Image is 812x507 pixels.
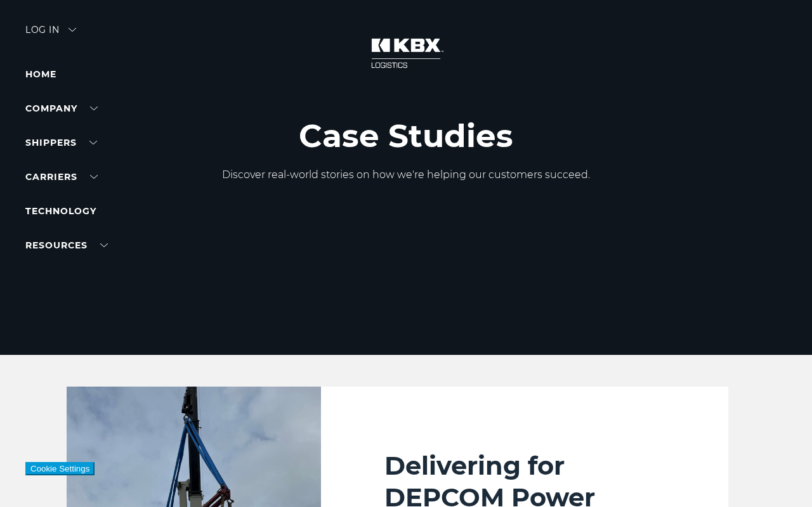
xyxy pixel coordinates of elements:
div: Log in [25,25,76,44]
a: Company [25,103,98,114]
a: Home [25,68,56,80]
img: kbx logo [358,25,454,81]
button: Cookie Settings [25,462,95,475]
a: Technology [25,205,96,217]
a: RESOURCES [25,240,108,251]
a: SHIPPERS [25,137,97,148]
p: Discover real-world stories on how we're helping our customers succeed. [222,167,590,183]
a: Carriers [25,171,98,183]
img: arrow [69,28,76,32]
iframe: Chat Widget [749,446,812,507]
h1: Case Studies [222,118,590,155]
